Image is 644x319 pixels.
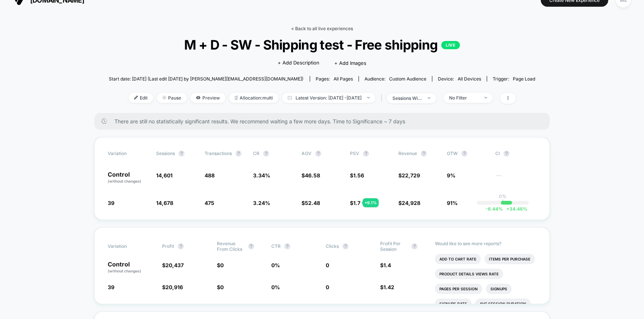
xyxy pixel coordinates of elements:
[363,151,369,157] button: ?
[392,95,422,101] div: sessions with impression
[271,243,281,249] span: CTR
[380,262,391,268] span: $
[432,76,487,82] span: Device:
[435,254,481,264] li: Add To Cart Rate
[435,269,503,279] li: Product Details Views Rate
[134,96,138,100] img: edit
[435,299,471,309] li: Signups Rate
[379,93,387,104] span: |
[288,96,292,100] img: calendar
[108,200,114,206] span: 39
[389,76,426,82] span: Custom Audience
[353,200,360,206] span: 1.7
[205,172,215,179] span: 488
[165,262,184,268] span: 20,437
[447,200,458,206] span: 91%
[350,200,360,206] span: $
[398,151,417,156] span: Revenue
[353,172,364,179] span: 1.56
[380,284,394,290] span: $
[380,241,408,252] span: Profit Per Session
[284,243,290,249] button: ?
[513,76,535,82] span: Page Load
[253,151,259,156] span: CR
[178,243,184,249] button: ?
[495,173,536,184] span: ---
[162,96,166,100] img: end
[502,199,503,205] p: |
[398,200,420,206] span: $
[305,172,320,179] span: 46.58
[402,200,420,206] span: 24,928
[217,241,244,252] span: Revenue From Clicks
[162,262,184,268] span: $
[302,200,320,206] span: $
[447,151,488,157] span: OTW
[190,93,225,103] span: Preview
[315,151,321,157] button: ?
[441,41,460,49] p: LIVE
[302,151,312,156] span: AOV
[217,262,224,268] span: $
[108,151,149,157] span: Variation
[108,261,155,274] p: Control
[165,284,183,290] span: 20,916
[220,262,224,268] span: 0
[342,243,348,249] button: ?
[447,172,455,179] span: 9%
[236,151,241,157] button: ?
[130,37,514,53] span: M + D - SW - Shipping test - Free shipping
[506,206,509,212] span: +
[220,284,224,290] span: 0
[383,284,394,290] span: 1.42
[305,200,320,206] span: 52.48
[428,97,430,99] img: end
[503,151,509,157] button: ?
[364,76,426,82] div: Audience:
[129,93,153,103] span: Edit
[278,59,319,67] span: + Add Description
[235,96,238,100] img: rebalance
[108,269,141,273] span: (without changes)
[461,151,467,157] button: ?
[326,284,329,290] span: 0
[162,243,174,249] span: Profit
[367,97,370,98] img: end
[156,172,173,179] span: 14,601
[421,151,427,157] button: ?
[326,262,329,268] span: 0
[458,76,481,82] span: all devices
[108,241,149,252] span: Variation
[316,76,353,82] div: Pages:
[217,284,224,290] span: $
[435,284,482,294] li: Pages Per Session
[484,97,487,98] img: end
[411,243,417,249] button: ?
[334,76,353,82] span: all pages
[484,254,535,264] li: Items Per Purchase
[229,93,278,103] span: Allocation: multi
[350,151,359,156] span: PSV
[162,284,183,290] span: $
[253,200,270,206] span: 3.24 %
[326,243,339,249] span: Clicks
[383,262,391,268] span: 1.4
[475,299,531,309] li: Avg Session Duration
[271,284,280,290] span: 0 %
[205,200,214,206] span: 475
[486,284,512,294] li: Signups
[363,198,379,207] div: + 9.1 %
[156,200,173,206] span: 14,678
[157,93,187,103] span: Pause
[495,151,536,157] span: CI
[205,151,232,156] span: Transactions
[503,206,527,212] span: 34.48 %
[248,243,254,249] button: ?
[398,172,420,179] span: $
[271,262,280,268] span: 0 %
[109,76,303,82] span: Start date: [DATE] (Last edit [DATE] by [PERSON_NAME][EMAIL_ADDRESS][DOMAIN_NAME])
[499,193,506,199] p: 0%
[179,151,184,157] button: ?
[108,179,141,183] span: (without changes)
[449,95,479,101] div: No Filter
